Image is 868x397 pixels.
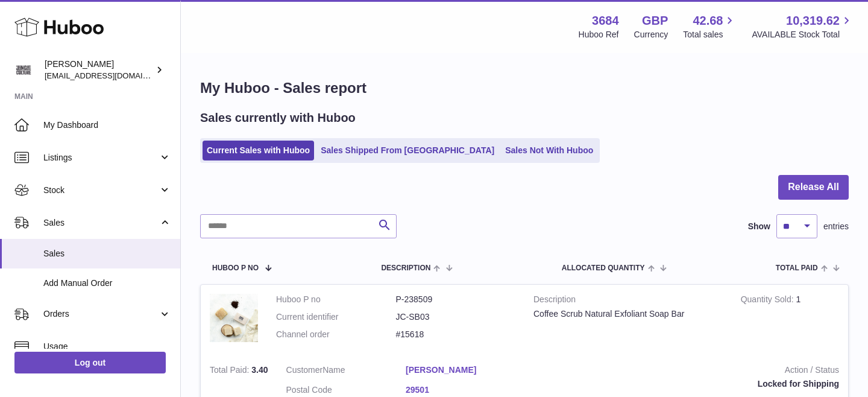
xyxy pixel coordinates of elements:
[251,365,268,375] span: 3.40
[43,308,159,320] span: Orders
[396,294,516,305] dd: P-238509
[43,185,159,196] span: Stock
[43,152,159,164] span: Listings
[778,175,849,200] button: Release All
[43,119,171,131] span: My Dashboard
[276,294,396,305] dt: Huboo P no
[544,378,839,390] div: Locked for Shipping
[210,365,251,378] strong: Total Paid
[544,364,839,379] strong: Action / Status
[43,217,159,229] span: Sales
[14,352,166,373] a: Log out
[43,341,171,352] span: Usage
[286,364,406,379] dt: Name
[533,308,723,320] div: Coffee Scrub Natural Exfoliant Soap Bar
[406,384,526,396] a: 29501
[396,329,516,340] dd: #15618
[752,29,854,40] span: AVAILABLE Stock Total
[276,311,396,323] dt: Current identifier
[683,29,737,40] span: Total sales
[286,365,323,375] span: Customer
[406,364,526,376] a: [PERSON_NAME]
[381,264,430,272] span: Description
[43,248,171,259] span: Sales
[634,29,668,40] div: Currency
[200,78,849,98] h1: My Huboo - Sales report
[741,294,796,307] strong: Quantity Sold
[14,61,33,79] img: theinternationalventure@gmail.com
[786,13,840,29] span: 10,319.62
[748,221,770,232] label: Show
[212,264,259,272] span: Huboo P no
[203,141,314,160] a: Current Sales with Huboo
[210,294,258,342] img: CoffeeScrubandExfoliantBar.jpg
[732,285,848,355] td: 1
[533,294,723,308] strong: Description
[276,329,396,340] dt: Channel order
[562,264,645,272] span: ALLOCATED Quantity
[200,110,356,126] h2: Sales currently with Huboo
[776,264,818,272] span: Total paid
[683,13,737,40] a: 42.68 Total sales
[45,59,153,81] div: [PERSON_NAME]
[396,311,516,323] dd: JC-SB03
[501,141,597,160] a: Sales Not With Huboo
[579,29,619,40] div: Huboo Ref
[752,13,854,40] a: 10,319.62 AVAILABLE Stock Total
[642,13,668,29] strong: GBP
[43,278,171,289] span: Add Manual Order
[823,221,849,232] span: entries
[592,13,619,29] strong: 3684
[45,71,177,80] span: [EMAIL_ADDRESS][DOMAIN_NAME]
[316,141,498,160] a: Sales Shipped From [GEOGRAPHIC_DATA]
[693,13,723,29] span: 42.68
